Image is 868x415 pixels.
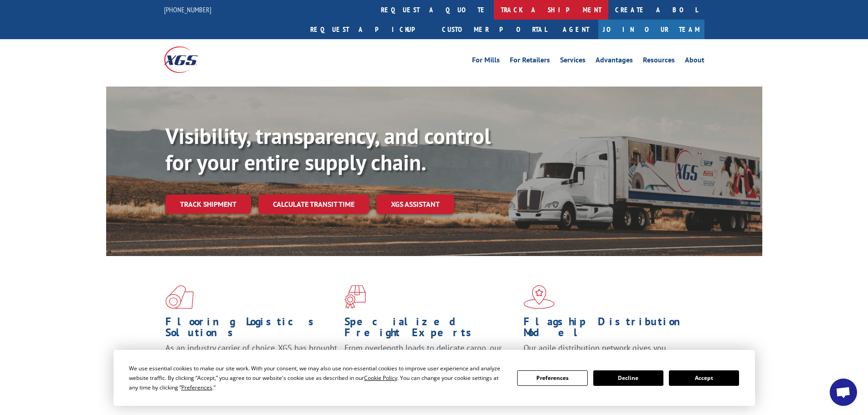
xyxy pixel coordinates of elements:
[598,20,704,39] a: Join Our Team
[165,285,194,309] img: xgs-icon-total-supply-chain-intelligence-red
[303,20,435,39] a: Request a pickup
[435,20,554,39] a: Customer Portal
[643,56,675,67] a: Resources
[344,316,517,343] h1: Specialized Freight Experts
[129,364,506,392] div: We use essential cookies to make our site work. With your consent, we may also use non-essential ...
[258,195,369,214] a: Calculate transit time
[344,343,517,383] p: From overlength loads to delicate cargo, our experienced staff knows the best way to move your fr...
[472,56,500,67] a: For Mills
[524,316,696,343] h1: Flagship Distribution Model
[560,56,586,67] a: Services
[669,370,739,386] button: Accept
[596,56,633,67] a: Advantages
[554,20,598,39] a: Agent
[685,56,704,67] a: About
[830,379,857,406] div: Open chat
[364,374,397,382] span: Cookie Policy
[344,285,366,309] img: xgs-icon-focused-on-flooring-red
[165,316,338,343] h1: Flooring Logistics Solutions
[510,56,550,67] a: For Retailers
[165,343,337,375] span: As an industry carrier of choice, XGS has brought innovation and dedication to flooring logistics...
[517,370,587,386] button: Preferences
[524,343,691,364] span: Our agile distribution network gives you nationwide inventory management on demand.
[593,370,663,386] button: Decline
[524,285,555,309] img: xgs-icon-flagship-distribution-model-red
[165,122,491,176] b: Visibility, transparency, and control for your entire supply chain.
[181,384,212,391] span: Preferences
[164,5,211,14] a: [PHONE_NUMBER]
[113,350,755,406] div: Cookie Consent Prompt
[165,195,251,214] a: Track shipment
[376,195,454,214] a: XGS ASSISTANT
